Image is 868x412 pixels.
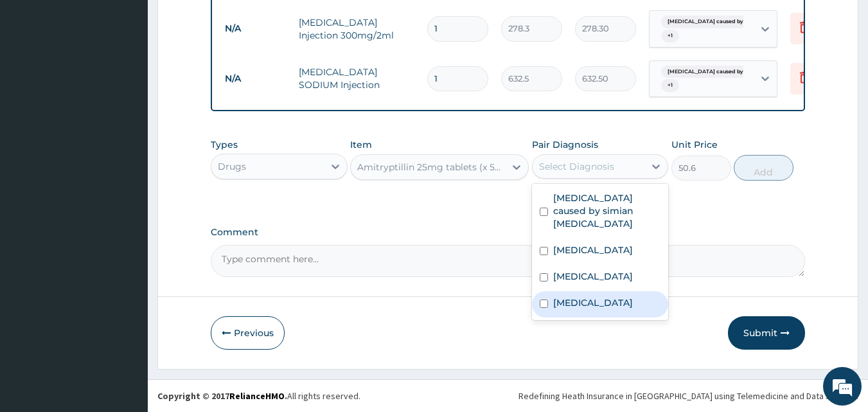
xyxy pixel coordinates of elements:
textarea: Type your message and hit 'Enter' [6,275,245,320]
td: [MEDICAL_DATA] SODIUM Injection [292,59,421,98]
label: Item [350,138,372,151]
label: [MEDICAL_DATA] [553,244,633,256]
label: [MEDICAL_DATA] caused by simian [MEDICAL_DATA] [553,192,661,230]
label: Unit Price [671,138,718,151]
div: Select Diagnosis [539,160,614,173]
span: + 1 [661,79,679,92]
td: N/A [218,17,292,40]
span: [MEDICAL_DATA] caused by [PERSON_NAME]... [661,15,800,28]
span: [MEDICAL_DATA] caused by [PERSON_NAME]... [661,66,800,78]
button: Add [734,155,793,181]
label: [MEDICAL_DATA] [553,296,633,309]
footer: All rights reserved. [148,379,868,412]
span: We're online! [75,124,177,254]
td: [MEDICAL_DATA] Injection 300mg/2ml [292,10,421,48]
span: + 1 [661,30,679,42]
img: d_794563401_company_1708531726252_794563401 [24,64,52,96]
div: Chat with us now [67,72,216,89]
div: Amitryptillin 25mg tablets (x 500) [357,161,506,174]
button: Previous [211,316,285,350]
td: N/A [218,67,292,91]
label: Comment [211,227,806,238]
label: Pair Diagnosis [532,138,598,151]
strong: Copyright © 2017 . [157,390,287,402]
div: Redefining Heath Insurance in [GEOGRAPHIC_DATA] using Telemedicine and Data Science! [518,390,858,402]
button: Submit [728,316,805,350]
label: Types [211,139,238,150]
label: [MEDICAL_DATA] [553,270,633,283]
a: RelianceHMO [229,390,285,402]
div: Drugs [218,160,246,173]
div: Minimize live chat window [211,6,242,37]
